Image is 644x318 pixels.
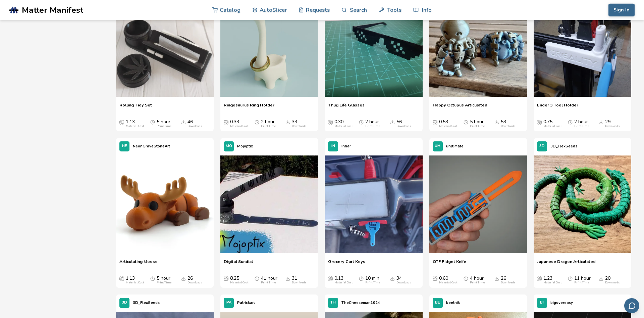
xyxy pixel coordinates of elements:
[181,119,186,125] span: Downloads
[568,119,573,125] span: Average Print Time
[261,119,276,128] div: 2 hour
[187,125,202,128] div: Downloads
[224,119,228,125] span: Average Cost
[157,125,171,128] div: Print Time
[150,119,155,125] span: Average Print Time
[237,299,255,306] p: Patrickart
[365,281,380,284] div: Print Time
[439,276,457,284] div: 0.60
[334,125,353,128] div: Material Cost
[433,276,437,281] span: Average Cost
[470,125,485,128] div: Print Time
[224,259,253,269] a: Digital Sundial
[501,276,516,284] div: 26
[255,276,259,281] span: Average Print Time
[230,276,248,284] div: 8.25
[365,125,380,128] div: Print Time
[328,276,333,281] span: Average Cost
[328,259,365,269] a: Grocery Cart Keys
[157,281,171,284] div: Print Time
[122,301,127,305] span: 3D
[537,259,596,269] a: Japanese Dragon Articulated
[599,119,603,125] span: Downloads
[446,299,460,306] p: beetnik
[464,119,468,125] span: Average Print Time
[605,276,620,284] div: 20
[334,119,353,128] div: 0.30
[292,119,307,128] div: 33
[119,119,124,125] span: Average Cost
[230,125,248,128] div: Material Cost
[261,125,276,128] div: Print Time
[543,276,561,284] div: 1.23
[605,119,620,128] div: 29
[133,299,160,306] p: 3D_FlexSeeds
[433,102,487,112] a: Happy Octupus Articulated
[608,4,635,16] button: Sign In
[157,276,171,284] div: 5 hour
[341,299,380,306] p: TheCheeseman1024
[126,276,144,284] div: 1.13
[435,144,440,148] span: UH
[543,125,561,128] div: Material Cost
[187,276,202,284] div: 26
[22,5,83,15] span: Matter Manifest
[119,102,152,112] a: Rolling Tidy Set
[390,119,395,125] span: Downloads
[126,125,144,128] div: Material Cost
[150,276,155,281] span: Average Print Time
[540,301,544,305] span: BI
[537,102,578,112] a: Ender 3 Tool Holder
[292,281,307,284] div: Downloads
[574,125,589,128] div: Print Time
[501,281,516,284] div: Downloads
[433,259,466,269] a: OTF Fidget Knife
[439,119,457,128] div: 0.53
[568,276,573,281] span: Average Print Time
[226,144,232,148] span: MO
[365,276,380,284] div: 10 min
[550,299,573,306] p: bigovereasy
[396,119,411,128] div: 56
[328,119,333,125] span: Average Cost
[396,276,411,284] div: 34
[261,281,276,284] div: Print Time
[230,119,248,128] div: 0.33
[126,281,144,284] div: Material Cost
[494,276,499,281] span: Downloads
[365,119,380,128] div: 2 hour
[133,143,170,150] p: NeonGraveStoneArt
[237,143,253,150] p: Mojoptix
[292,276,307,284] div: 31
[501,125,516,128] div: Downloads
[435,301,440,305] span: BE
[285,119,290,125] span: Downloads
[157,119,171,128] div: 5 hour
[331,144,335,148] span: IN
[464,276,468,281] span: Average Print Time
[574,119,589,128] div: 2 hour
[599,276,603,281] span: Downloads
[390,276,395,281] span: Downloads
[470,281,485,284] div: Print Time
[330,301,336,305] span: TH
[501,119,516,128] div: 53
[334,276,353,284] div: 0.13
[433,119,437,125] span: Average Cost
[224,102,274,112] a: Ringosaurus Ring Holder
[396,125,411,128] div: Downloads
[255,119,259,125] span: Average Print Time
[187,281,202,284] div: Downloads
[605,281,620,284] div: Downloads
[470,276,485,284] div: 4 hour
[292,125,307,128] div: Downloads
[119,259,158,269] a: Articulating Moose
[494,119,499,125] span: Downloads
[439,125,457,128] div: Material Cost
[605,125,620,128] div: Downloads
